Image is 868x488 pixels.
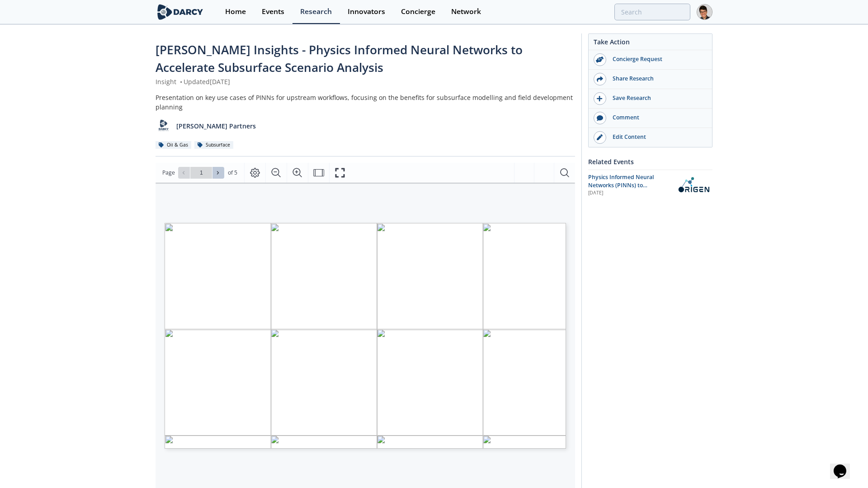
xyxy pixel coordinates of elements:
iframe: chat widget [830,452,859,479]
span: • [178,77,184,86]
div: Events [262,8,284,15]
img: logo-wide.svg [156,4,205,20]
div: Oil & Gas [156,141,191,149]
div: Network [451,8,481,15]
div: Research [300,8,332,15]
div: Subsurface [194,141,233,149]
div: Innovators [348,8,385,15]
div: Home [225,8,246,15]
div: Save Research [606,94,708,102]
a: Physics Informed Neural Networks (PINNs) to Accelerate Subsurface Scenario Analysis [DATE] OriGen.AI [588,173,712,197]
div: Edit Content [606,133,708,141]
div: Take Action [589,37,712,50]
img: Profile [697,4,712,20]
div: Concierge [401,8,435,15]
div: [DATE] [588,190,668,197]
div: Share Research [606,75,708,83]
input: Advanced Search [614,4,690,20]
div: Related Events [588,154,712,170]
span: [PERSON_NAME] Insights - Physics Informed Neural Networks to Accelerate Subsurface Scenario Analysis [156,42,523,76]
div: Concierge Request [606,55,708,63]
span: Physics Informed Neural Networks (PINNs) to Accelerate Subsurface Scenario Analysis [588,173,654,206]
div: Comment [606,114,708,122]
div: Presentation on key use cases of PINNs for upstream workflows, focusing on the benefits for subsu... [156,93,575,112]
p: [PERSON_NAME] Partners [176,121,256,131]
div: Insight Updated [DATE] [156,77,575,86]
a: Edit Content [589,128,712,147]
img: OriGen.AI [675,177,712,193]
